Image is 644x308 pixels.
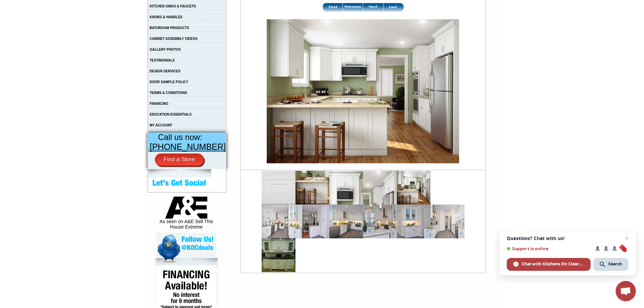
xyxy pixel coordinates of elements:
span: Close chat [623,234,631,242]
a: GALLERY PHOTOS [150,48,181,51]
a: DOOR SAMPLE POLICY [150,80,188,84]
a: DESIGN SERVICES [150,69,181,73]
a: FINANCING [150,102,169,105]
div: Search [593,258,628,271]
span: [PHONE_NUMBER] [150,142,226,151]
a: MY ACCOUNT [150,123,172,127]
a: TESTIMONIALS [150,58,175,62]
a: KNOBS & HANDLES [150,15,183,19]
span: Questions? Chat with us! [507,236,628,241]
a: KITCHEN SINKS & FAUCETS [150,4,196,8]
a: TERMS & CONDITIONS [150,91,187,95]
span: Call us now: [158,133,202,142]
div: Open chat [616,281,636,301]
a: Find a Store [155,153,204,166]
a: BATHROOM PRODUCTS [150,26,189,30]
a: EDUCATION ESSENTIALS [150,113,192,116]
div: As seen on A&E Sell This House Extreme [157,196,216,233]
span: Search [608,261,622,267]
div: Chat with Kitchens On Clearance [507,258,591,271]
span: Chat with Kitchens On Clearance [522,261,584,267]
a: CABINET ASSEMBLY VIDEOS [150,37,198,41]
span: Support is online [507,246,591,251]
